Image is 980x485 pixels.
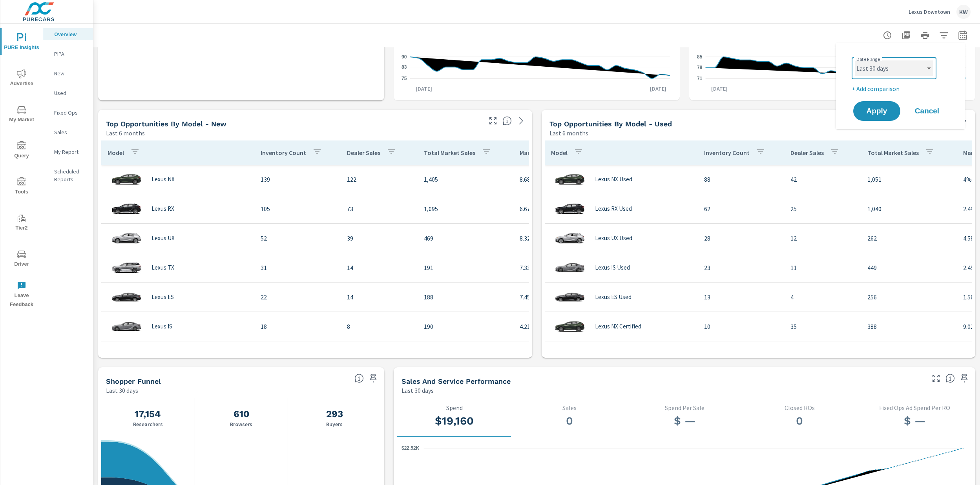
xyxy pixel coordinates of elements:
[790,233,855,243] p: 12
[853,101,900,121] button: Apply
[54,50,87,58] p: PIPA
[551,149,568,157] p: Model
[424,263,507,272] p: 191
[151,323,172,330] p: Lexus IS
[595,264,630,271] p: Lexus IS Used
[748,404,851,411] p: Closed ROs
[945,374,955,383] span: Select a tab to understand performance over the selected time range.
[347,204,411,213] p: 73
[909,8,950,15] p: Lexus Downtown
[3,69,40,88] span: Advertise
[595,235,632,242] p: Lexus UX Used
[790,204,855,213] p: 25
[54,109,87,117] p: Fixed Ops
[911,108,943,115] span: Cancel
[111,256,142,279] img: glamour
[106,377,161,385] h5: Shopper Funnel
[520,204,588,213] p: 6.67%
[867,292,951,302] p: 256
[595,323,641,330] p: Lexus NX Certified
[403,414,506,428] h3: $19,160
[401,377,511,385] h5: Sales and Service Performance
[903,101,951,121] button: Cancel
[111,168,142,191] img: glamour
[43,87,93,99] div: Used
[595,205,632,212] p: Lexus RX Used
[151,205,174,212] p: Lexus RX
[520,263,588,272] p: 7.33%
[644,85,672,93] p: [DATE]
[261,204,334,213] p: 105
[3,177,40,197] span: Tools
[554,285,586,309] img: glamour
[424,204,507,213] p: 1,095
[347,292,411,302] p: 14
[867,175,951,184] p: 1,051
[108,149,124,157] p: Model
[554,256,586,279] img: glamour
[347,322,411,331] p: 8
[424,292,507,302] p: 188
[704,149,750,157] p: Inventory Count
[790,292,855,302] p: 4
[401,54,407,60] text: 90
[515,115,527,127] a: See more details in report
[261,322,334,331] p: 18
[790,149,824,157] p: Dealer Sales
[487,115,499,127] button: Make Fullscreen
[790,175,855,184] p: 42
[704,322,778,331] p: 10
[955,27,971,43] button: Select Date Range
[930,372,942,385] button: Make Fullscreen
[863,414,966,428] h3: $ —
[520,233,588,243] p: 8.32%
[595,176,632,183] p: Lexus NX Used
[704,292,778,302] p: 13
[790,322,855,331] p: 35
[3,141,40,160] span: Query
[151,294,174,301] p: Lexus ES
[867,263,951,272] p: 449
[704,263,778,272] p: 23
[861,108,892,115] span: Apply
[748,414,851,428] h3: 0
[261,175,334,184] p: 139
[261,233,334,243] p: 52
[867,233,951,243] p: 262
[367,372,380,385] span: Save this to your personalized report
[261,149,306,157] p: Inventory Count
[54,168,87,183] p: Scheduled Reports
[43,48,93,60] div: PIPA
[403,404,506,411] p: Spend
[54,69,87,77] p: New
[704,233,778,243] p: 28
[867,322,951,331] p: 388
[518,414,620,428] h3: 0
[347,233,411,243] p: 39
[43,146,93,158] div: My Report
[111,315,142,338] img: glamour
[354,374,364,383] span: Know where every customer is during their purchase journey. View customer activity from first cli...
[424,149,475,157] p: Total Market Sales
[3,281,40,309] span: Leave Feedback
[43,28,93,40] div: Overview
[3,33,40,52] span: PURE Insights
[3,105,40,124] span: My Market
[520,149,556,157] p: Market Share
[410,85,438,93] p: [DATE]
[706,85,733,93] p: [DATE]
[347,263,411,272] p: 14
[111,197,142,221] img: glamour
[111,226,142,250] img: glamour
[697,76,703,81] text: 71
[261,292,334,302] p: 22
[54,148,87,156] p: My Report
[43,107,93,119] div: Fixed Ops
[3,213,40,233] span: Tier2
[111,285,142,309] img: glamour
[704,175,778,184] p: 88
[3,250,40,269] span: Driver
[867,204,951,213] p: 1,040
[520,292,588,302] p: 7.45%
[151,264,174,271] p: Lexus TX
